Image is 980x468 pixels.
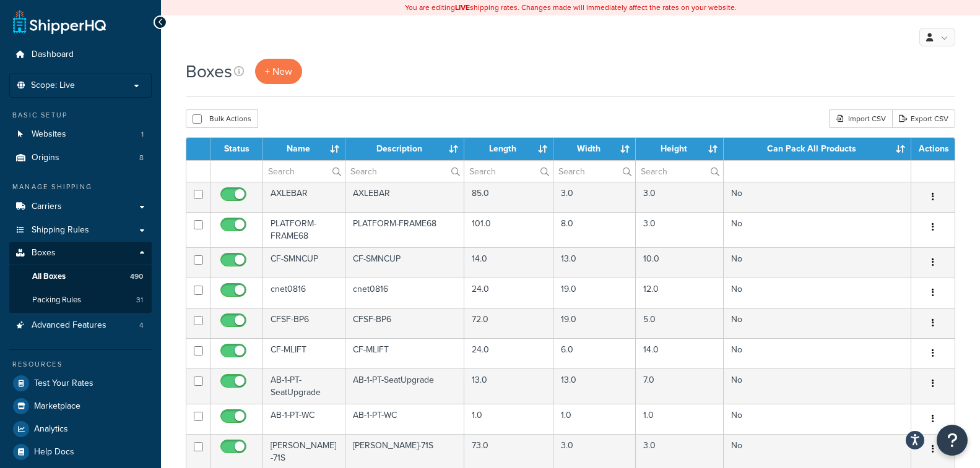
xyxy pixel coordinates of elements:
[345,278,464,308] td: cnet0816
[9,110,152,121] div: Basic Setup
[345,308,464,338] td: CFSF-BP6
[345,368,464,404] td: AB-1-PT-SeatUpgrade
[186,59,232,83] h1: Boxes
[553,247,636,278] td: 13.0
[464,278,553,308] td: 24.0
[724,247,911,278] td: No
[636,161,723,182] input: Search
[263,338,345,368] td: CF-MLIFT
[464,404,553,434] td: 1.0
[34,378,93,389] span: Test Your Rates
[345,338,464,368] td: CF-MLIFT
[32,202,62,212] span: Carriers
[636,182,724,212] td: 3.0
[345,161,464,182] input: Search
[9,289,152,312] li: Packing Rules
[9,314,152,337] li: Advanced Features
[139,320,144,331] span: 4
[553,308,636,338] td: 19.0
[345,138,464,160] th: Description : activate to sort column ascending
[263,247,345,278] td: CF-SMNCUP
[9,195,152,218] li: Carriers
[345,182,464,212] td: AXLEBAR
[464,138,553,160] th: Length : activate to sort column ascending
[636,404,724,434] td: 1.0
[636,338,724,368] td: 14.0
[553,182,636,212] td: 3.0
[636,138,724,160] th: Height : activate to sort column ascending
[9,147,152,169] li: Origins
[464,308,553,338] td: 72.0
[9,147,152,169] a: Origins 8
[553,404,636,434] td: 1.0
[9,182,152,192] div: Manage Shipping
[636,308,724,338] td: 5.0
[464,182,553,212] td: 85.0
[636,368,724,404] td: 7.0
[34,401,80,412] span: Marketplace
[255,59,302,84] a: + New
[139,153,144,163] span: 8
[32,49,74,60] span: Dashboard
[263,138,345,160] th: Name : activate to sort column ascending
[186,109,258,128] button: Bulk Actions
[724,404,911,434] td: No
[9,43,152,66] a: Dashboard
[9,359,152,370] div: Resources
[9,314,152,337] a: Advanced Features 4
[263,182,345,212] td: AXLEBAR
[130,271,143,282] span: 490
[13,9,106,34] a: ShipperHQ Home
[636,247,724,278] td: 10.0
[263,161,345,182] input: Search
[892,109,955,128] a: Export CSV
[9,265,152,288] li: All Boxes
[9,289,152,312] a: Packing Rules 31
[32,248,56,258] span: Boxes
[263,212,345,247] td: PLATFORM-FRAME68
[9,441,152,463] a: Help Docs
[263,368,345,404] td: AB-1-PT-SeatUpgrade
[263,278,345,308] td: cnet0816
[9,242,152,265] a: Boxes
[464,338,553,368] td: 24.0
[724,212,911,247] td: No
[9,123,152,146] a: Websites 1
[9,418,152,440] a: Analytics
[9,265,152,288] a: All Boxes 490
[9,219,152,242] a: Shipping Rules
[553,138,636,160] th: Width : activate to sort column ascending
[9,372,152,394] a: Test Your Rates
[32,320,106,331] span: Advanced Features
[345,404,464,434] td: AB-1-PT-WC
[9,242,152,312] li: Boxes
[553,212,636,247] td: 8.0
[345,212,464,247] td: PLATFORM-FRAME68
[724,338,911,368] td: No
[724,138,911,160] th: Can Pack All Products : activate to sort column ascending
[32,271,66,282] span: All Boxes
[210,138,263,160] th: Status
[34,424,68,435] span: Analytics
[724,278,911,308] td: No
[9,395,152,417] a: Marketplace
[553,278,636,308] td: 19.0
[464,368,553,404] td: 13.0
[34,447,74,457] span: Help Docs
[724,308,911,338] td: No
[136,295,143,305] span: 31
[636,212,724,247] td: 3.0
[455,2,470,13] b: LIVE
[724,182,911,212] td: No
[32,295,81,305] span: Packing Rules
[263,308,345,338] td: CFSF-BP6
[32,225,89,236] span: Shipping Rules
[829,109,892,128] div: Import CSV
[464,247,553,278] td: 14.0
[141,129,144,140] span: 1
[937,425,968,456] button: Open Resource Center
[636,278,724,308] td: 12.0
